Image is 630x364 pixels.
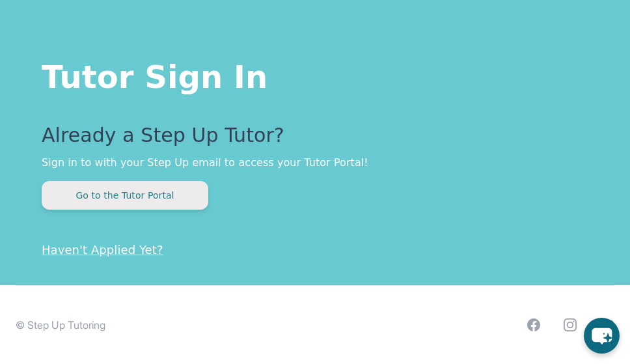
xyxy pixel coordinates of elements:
[42,189,208,201] a: Go to the Tutor Portal
[584,318,620,354] button: chat-button
[16,317,105,333] p: © Step Up Tutoring
[42,243,163,257] a: Haven't Applied Yet?
[42,56,588,92] h1: Tutor Sign In
[42,155,588,171] p: Sign in to with your Step Up email to access your Tutor Portal!
[42,124,588,155] p: Already a Step Up Tutor?
[42,181,208,210] button: Go to the Tutor Portal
